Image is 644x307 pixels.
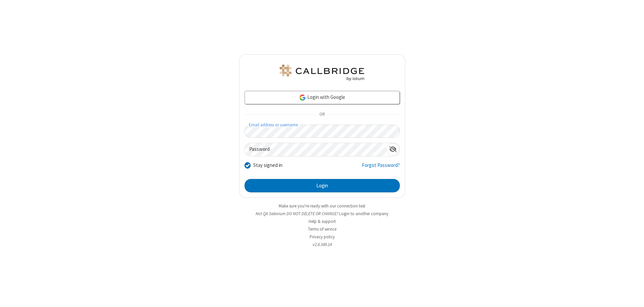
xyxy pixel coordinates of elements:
input: Email address or username [245,125,400,138]
img: google-icon.png [299,94,306,101]
img: QA Selenium DO NOT DELETE OR CHANGE [278,65,366,81]
label: Stay signed in [253,162,282,169]
li: Not QA Selenium DO NOT DELETE OR CHANGE? [239,210,405,217]
a: Login with Google [245,91,400,104]
a: Privacy policy [310,234,335,240]
a: Help & support [309,219,336,224]
button: Login to another company [339,210,388,217]
a: Terms of service [308,226,336,232]
input: Password [245,143,386,156]
div: Show password [386,143,399,156]
span: OR [317,110,327,119]
a: Make sure you're ready with our connection test [279,203,365,209]
li: v2.6.349.14 [239,241,405,248]
a: Forgot Password? [362,162,400,174]
button: Login [245,179,400,192]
